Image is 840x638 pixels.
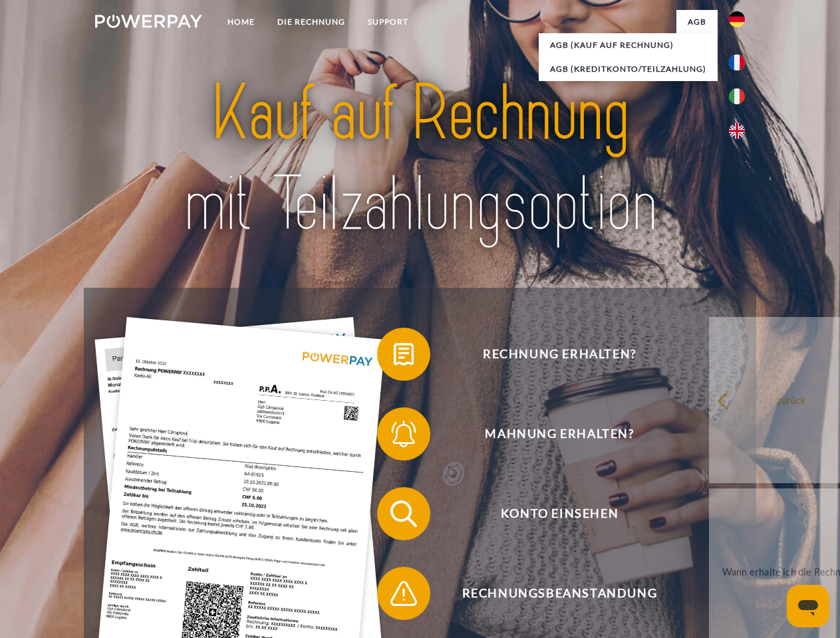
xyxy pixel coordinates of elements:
[729,123,745,139] img: en
[377,487,723,540] button: Konto einsehen
[729,54,745,70] img: fr
[539,57,718,81] a: AGB (Kreditkonto/Teilzahlung)
[127,64,713,255] img: title-powerpay_de.svg
[676,10,718,34] a: agb
[396,567,722,620] span: Rechnungsbeanstandung
[216,10,266,34] a: Home
[539,33,718,57] a: AGB (Kauf auf Rechnung)
[387,338,420,371] img: qb_bill.svg
[396,487,722,540] span: Konto einsehen
[387,577,420,610] img: qb_warning.svg
[266,10,356,34] a: DIE RECHNUNG
[387,497,420,530] img: qb_search.svg
[729,11,745,27] img: de
[377,407,723,461] button: Mahnung erhalten?
[356,10,420,34] a: SUPPORT
[396,328,722,381] span: Rechnung erhalten?
[95,15,202,28] img: logo-powerpay-white.svg
[396,407,722,461] span: Mahnung erhalten?
[377,567,723,620] button: Rechnungsbeanstandung
[787,585,829,627] iframe: Schaltfläche zum Öffnen des Messaging-Fensters
[387,417,420,451] img: qb_bell.svg
[729,88,745,104] img: it
[377,328,723,381] button: Rechnung erhalten?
